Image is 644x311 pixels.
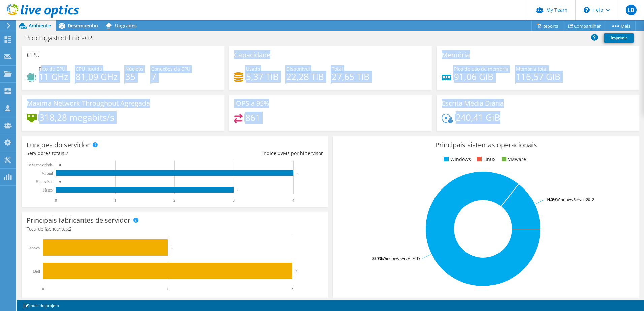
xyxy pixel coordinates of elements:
tspan: 14.3% [546,197,556,202]
text: Hipervisor [36,179,53,184]
span: Pico do uso de memória [454,66,508,72]
span: CPU líquida [76,66,102,72]
li: VMware [500,155,526,163]
span: Ambiente [29,22,51,29]
span: Disponível [286,66,310,72]
h4: 318,28 megabits/s [39,114,114,121]
text: 0 [59,180,61,183]
span: Memória total [516,66,548,72]
span: Total [332,66,343,72]
text: 0 [55,198,57,203]
span: Upgrades [115,22,137,29]
span: Núcleos [125,66,143,72]
span: LB [626,5,637,15]
div: Índice: VMs por hipervisor [175,150,323,157]
text: 2 [173,198,175,203]
text: 4 [292,198,294,203]
text: Virtual [42,171,53,176]
text: 1 [171,246,173,250]
h1: ProctogastroClinica02 [22,34,103,42]
li: Windows [442,155,471,163]
h4: 7 [151,73,190,80]
h4: 861 [245,114,260,122]
h4: 27,65 TiB [332,73,369,80]
tspan: Físico [43,188,53,193]
h4: 91,06 GiB [454,73,508,80]
h3: Funções do servidor [27,141,90,149]
tspan: Windows Server 2012 [556,197,594,202]
tspan: 85.7% [372,256,383,261]
a: Reports [531,21,563,31]
h4: Total de fabricantes: [27,225,323,233]
h3: Capacidade [234,51,270,59]
text: Lenovo [27,246,40,250]
h3: Maxima Network Throughput Agregada [27,100,150,107]
text: 1 [167,287,169,291]
h3: CPU [27,51,40,59]
span: 7 [66,150,68,157]
h3: Memória [442,51,470,59]
a: Mais [606,21,636,31]
text: 2 [295,269,297,273]
h3: Principais fabricantes de servidor [27,217,130,224]
a: Compartilhar [563,21,606,31]
text: 3 [237,188,239,192]
h4: 11 GHz [39,73,68,80]
tspan: Windows Server 2019 [383,256,420,261]
text: 1 [114,198,116,203]
span: 2 [69,226,72,232]
h3: Escrita Média Diária [442,100,504,107]
a: Imprimir [604,33,634,43]
text: 0 [42,287,44,291]
li: Linux [475,155,495,163]
text: 4 [297,172,299,175]
span: 0 [278,150,280,157]
text: VM convidada [28,163,53,167]
h4: 81,09 GHz [76,73,118,80]
h3: Principais sistemas operacionais [338,141,634,149]
span: Conexões da CPU [151,66,190,72]
text: 2 [291,287,293,291]
a: Notas do projeto [18,301,64,310]
h4: 22,28 TiB [286,73,324,80]
text: 3 [233,198,235,203]
span: Pico de CPU [39,66,65,72]
h4: 116,57 GiB [516,73,560,80]
h4: 5,37 TiB [246,73,279,80]
h3: IOPS a 95% [234,100,269,107]
span: Desempenho [68,22,98,29]
h4: 35 [125,73,143,80]
text: 0 [59,163,61,167]
text: Dell [33,269,40,274]
h4: 240,41 GiB [456,114,500,121]
div: Servidores totais: [27,150,175,157]
span: Usado [246,66,260,72]
svg: \n [584,7,590,13]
